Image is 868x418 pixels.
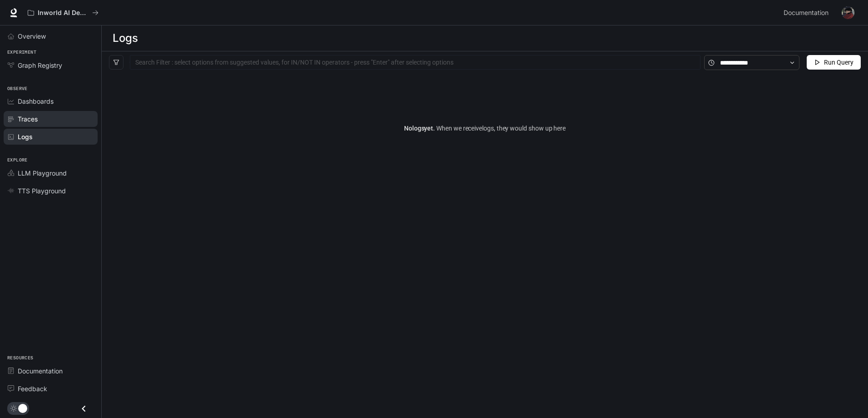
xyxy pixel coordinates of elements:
span: Graph Registry [18,60,62,70]
span: TTS Playground [18,186,66,196]
button: User avatar [839,4,857,22]
img: User avatar [842,6,854,19]
article: No logs yet. [404,123,566,133]
a: TTS Playground [4,183,98,199]
span: filter [113,59,119,65]
button: filter [109,55,123,70]
span: Overview [18,31,46,41]
span: Run Query [824,57,853,67]
a: Documentation [780,4,835,22]
h1: Logs [113,29,138,47]
a: Graph Registry [4,57,98,73]
button: Close drawer [74,399,94,418]
a: Overview [4,28,98,44]
span: Dark mode toggle [18,403,27,413]
span: Logs [18,132,33,141]
span: When we receive logs , they would show up here [435,125,566,132]
a: Dashboards [4,93,98,109]
p: Inworld AI Demos [38,9,89,17]
span: Feedback [18,384,47,393]
a: Traces [4,111,98,127]
span: Documentation [784,7,829,19]
a: Feedback [4,381,98,397]
span: LLM Playground [18,168,67,178]
span: Traces [18,114,38,124]
span: Dashboards [18,96,54,106]
a: Logs [4,129,98,145]
button: All workspaces [24,4,103,22]
a: LLM Playground [4,165,98,181]
button: Run Query [807,55,861,70]
span: Documentation [18,366,63,376]
a: Documentation [4,363,98,379]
